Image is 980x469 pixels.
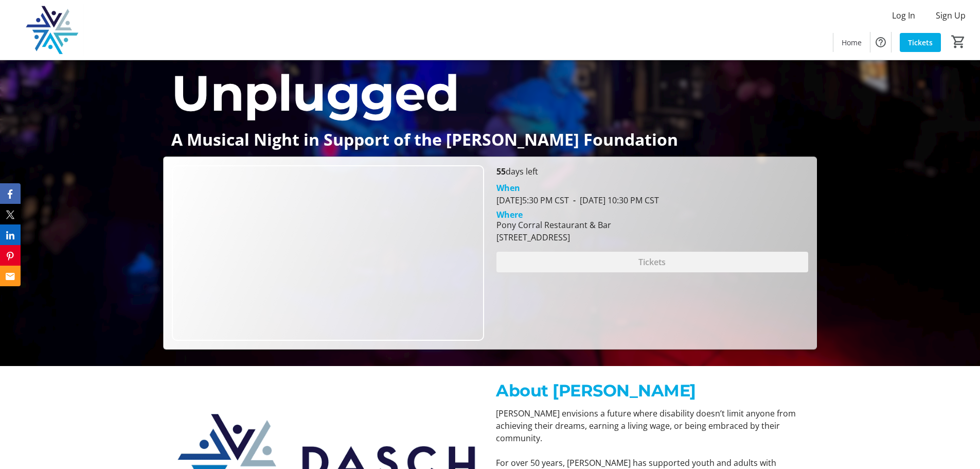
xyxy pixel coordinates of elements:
[569,195,580,206] span: -
[496,231,611,244] div: [STREET_ADDRESS]
[900,33,941,52] a: Tickets
[496,165,808,178] p: days left
[171,63,459,123] span: Unplugged
[833,33,870,52] a: Home
[171,130,808,148] p: A Musical Night in Support of the [PERSON_NAME] Foundation
[496,195,569,206] span: [DATE] 5:30 PM CST
[496,211,523,219] div: Where
[949,32,968,51] button: Cart
[884,7,923,24] button: Log In
[908,37,933,48] span: Tickets
[496,166,506,177] span: 55
[936,9,966,22] span: Sign Up
[496,219,611,231] div: Pony Corral Restaurant & Bar
[569,195,659,206] span: [DATE] 10:30 PM CST
[6,4,98,56] img: DASCH Foundation's Logo
[892,9,915,22] span: Log In
[496,408,796,444] span: [PERSON_NAME] envisions a future where disability doesn’t limit anyone from achieving their dream...
[172,165,484,341] img: Campaign CTA Media Photo
[496,378,810,403] p: About [PERSON_NAME]
[870,32,891,53] button: Help
[496,182,520,194] div: When
[842,37,862,48] span: Home
[928,7,974,24] button: Sign Up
